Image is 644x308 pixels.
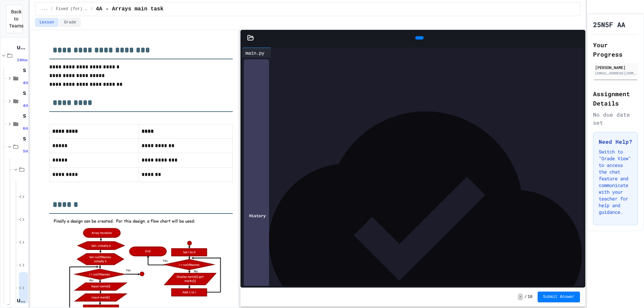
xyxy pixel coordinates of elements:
[599,148,632,215] p: Switch to "Grade View" to access the chat feature and communicate with your teacher for help and ...
[528,294,532,300] span: 10
[23,81,37,85] span: 4 items
[593,40,638,59] h2: Your Progress
[543,294,575,300] span: Submit Answer
[9,8,23,29] span: Back to Teams
[17,58,34,62] span: 19 items
[23,113,26,119] span: SD3: Selection (Complex IFs)
[41,6,48,12] span: ...
[17,45,26,51] span: Unit 2 > Software Design
[51,6,53,12] span: /
[242,49,268,56] div: main.py
[91,6,93,12] span: /
[518,294,523,300] span: -
[23,104,37,108] span: 4 items
[595,71,636,76] div: [EMAIL_ADDRESS][DOMAIN_NAME]
[56,6,88,12] span: Fixed (for) loop
[23,126,37,131] span: 6 items
[593,111,638,127] div: No due date set
[17,298,26,304] span: Unit 1 > Web Design
[35,18,58,27] button: Lesson
[23,149,37,153] span: 5 items
[6,5,22,33] button: Back to Teams
[595,64,636,70] div: [PERSON_NAME]
[60,18,80,27] button: Grade
[593,20,625,29] h1: 25N5F AA
[593,89,638,108] h2: Assignment Details
[538,292,580,302] button: Submit Answer
[23,136,26,142] span: S4 > Iteration
[524,294,527,300] span: /
[96,5,164,13] span: 4A - Arrays main task
[23,67,26,73] span: SD1 > IPO
[23,90,26,96] span: SD2 > Selection (Simple IF)
[242,48,271,58] div: main.py
[599,138,632,146] h3: Need Help?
